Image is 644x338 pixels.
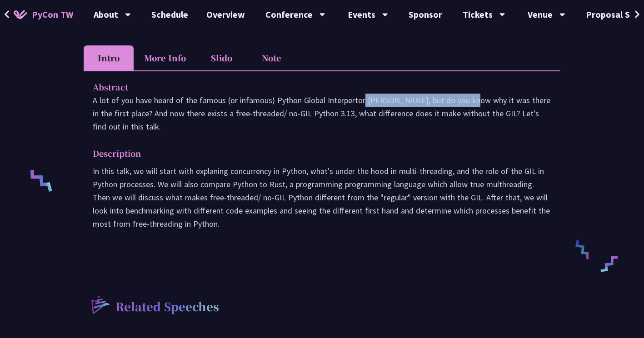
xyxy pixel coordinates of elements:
p: Related Speeches [115,298,219,317]
li: Slido [196,45,246,70]
li: Intro [84,45,134,70]
li: Note [246,45,296,70]
li: More Info [134,45,196,70]
p: Abstract [93,80,533,94]
img: Home icon of PyCon TW 2025 [14,10,27,19]
p: Description [93,147,533,160]
span: PyCon TW [32,8,73,21]
p: In this talk, we will start with explaning concurrency in Python, what's under the hood in multi-... [93,164,551,230]
img: r3.8d01567.svg [78,283,122,327]
a: PyCon TW [5,3,82,26]
p: A lot of you have heard of the famous (or infamous) Python Global Interpertor [PERSON_NAME], but ... [93,94,551,133]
